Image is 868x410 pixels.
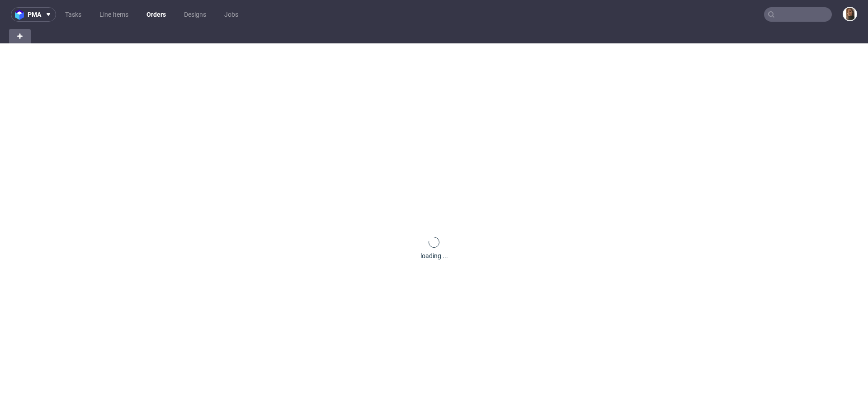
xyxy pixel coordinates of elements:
[179,7,212,22] a: Designs
[60,7,87,22] a: Tasks
[219,7,244,22] a: Jobs
[141,7,171,22] a: Orders
[94,7,134,22] a: Line Items
[420,251,448,260] div: loading ...
[11,7,56,22] button: pma
[15,9,28,20] img: logo
[28,11,41,18] span: pma
[844,8,856,20] img: Angelina Marć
